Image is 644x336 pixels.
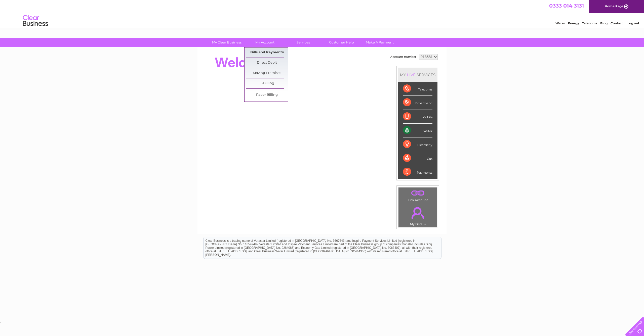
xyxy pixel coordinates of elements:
div: Electricity [403,137,432,151]
div: Gas [403,151,432,165]
a: Water [555,21,565,25]
td: Link Account [398,187,437,203]
a: Log out [627,21,639,25]
a: My Account [244,38,286,47]
a: Paper Billing [246,90,288,100]
td: Account number [389,53,418,61]
a: Customer Help [321,38,362,47]
a: Contact [611,21,623,25]
a: E-Billing [246,78,288,88]
div: Payments [403,165,432,179]
a: Moving Premises [246,68,288,78]
a: Direct Debit [246,58,288,68]
div: MY SERVICES [398,68,437,82]
a: . [400,204,436,222]
div: Broadband [403,96,432,110]
div: LIVE [406,72,417,77]
a: My Clear Business [206,38,248,47]
td: My Details [398,203,437,227]
div: Mobile [403,110,432,124]
a: Bills and Payments [246,47,288,58]
div: Clear Business is a trading name of Verastar Limited (registered in [GEOGRAPHIC_DATA] No. 3667643... [204,3,441,24]
a: . [400,189,436,198]
a: 0333 014 3131 [549,3,584,9]
a: Services [283,38,324,47]
a: Make A Payment [359,38,400,47]
a: Telecoms [582,21,597,25]
div: Telecoms [403,82,432,96]
a: Energy [568,21,579,25]
a: Blog [600,21,608,25]
img: logo.png [23,13,48,28]
div: Water [403,124,432,137]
